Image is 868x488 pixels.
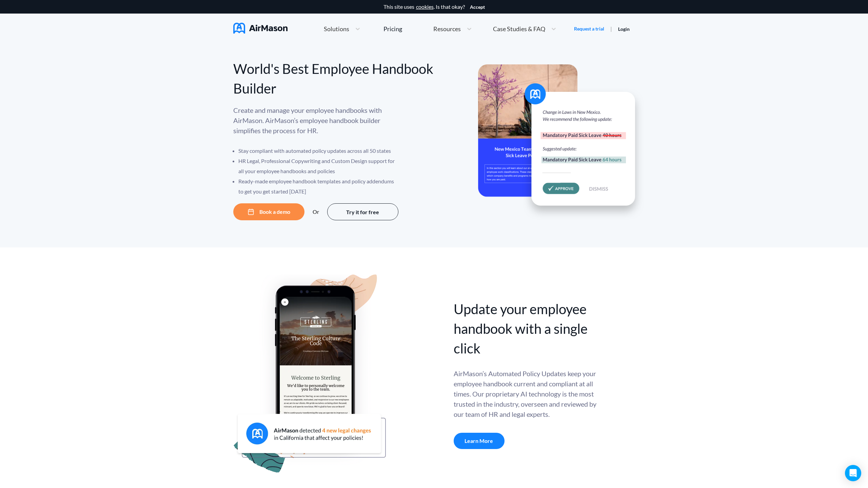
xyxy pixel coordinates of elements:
a: Pricing [383,23,402,35]
a: Login [618,26,630,32]
button: Try it for free [327,203,398,220]
a: cookies [416,4,434,10]
div: World's Best Employee Handbook Builder [233,59,434,98]
img: hero-banner [478,64,644,220]
div: Open Intercom Messenger [845,465,861,481]
span: Resources [433,26,461,32]
div: Update your employee handbook with a single click [454,299,598,358]
li: Stay compliant with automated policy updates across all 50 states [238,146,399,156]
a: Learn More [454,433,505,449]
span: | [610,25,612,32]
span: Case Studies & FAQ [493,26,545,32]
li: HR Legal, Professional Copywriting and Custom Design support for all your employee handbooks and ... [238,156,399,176]
button: Accept cookies [470,4,485,10]
div: Or [313,209,319,215]
button: Book a demo [233,203,304,220]
p: Create and manage your employee handbooks with AirMason. AirMason’s employee handbook builder sim... [233,105,399,136]
div: AirMason’s Automated Policy Updates keep your employee handbook current and compliant at all time... [454,368,598,419]
a: Request a trial [574,25,604,32]
div: Pricing [383,26,402,32]
li: Ready-made employee handbook templates and policy addendums to get you get started [DATE] [238,176,399,197]
img: AirMason Logo [233,23,288,34]
img: handbook apu [233,274,386,473]
span: Solutions [324,26,349,32]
